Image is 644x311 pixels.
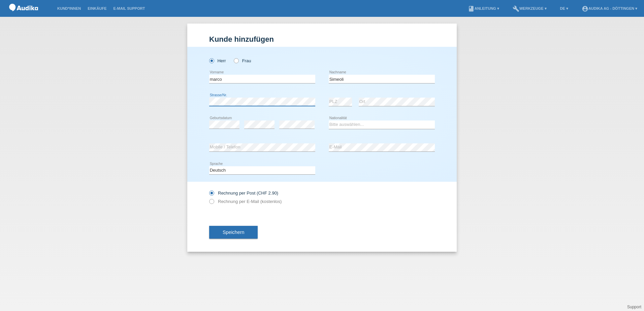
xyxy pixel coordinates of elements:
[627,305,641,309] a: Support
[54,6,84,10] a: Kund*innen
[578,6,641,10] a: account_circleAudika AG - Döttingen ▾
[234,58,251,63] label: Frau
[84,6,110,10] a: Einkäufe
[209,58,226,63] label: Herr
[582,5,588,12] i: account_circle
[209,199,282,204] label: Rechnung per E-Mail (kostenlos)
[557,6,572,10] a: DE ▾
[234,58,238,63] input: Frau
[464,6,503,10] a: bookAnleitung ▾
[209,199,214,207] input: Rechnung per E-Mail (kostenlos)
[509,6,550,10] a: buildWerkzeuge ▾
[209,226,258,239] button: Speichern
[209,191,278,196] label: Rechnung per Post (CHF 2.90)
[513,5,519,12] i: build
[209,191,214,199] input: Rechnung per Post (CHF 2.90)
[209,35,435,43] h1: Kunde hinzufügen
[110,6,149,10] a: E-Mail Support
[209,58,214,63] input: Herr
[223,230,244,235] span: Speichern
[7,13,40,18] a: POS — MF Group
[468,5,475,12] i: book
